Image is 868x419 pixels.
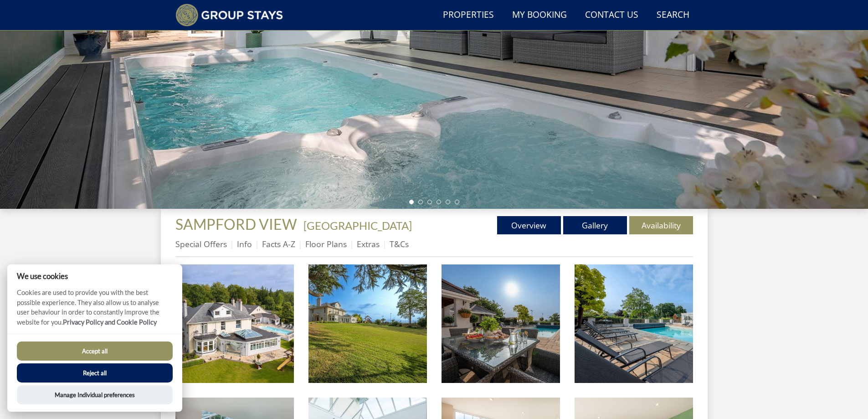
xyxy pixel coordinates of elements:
a: Extras [357,238,380,249]
a: Search [653,5,693,26]
img: Sampford View - Large holiday house for 17 in Somerset with private pool, swim spa, sauna, games ... [575,264,693,383]
img: Group Stays [175,4,283,26]
a: [GEOGRAPHIC_DATA] [303,219,412,232]
button: Accept all [17,341,173,361]
a: Info [237,238,252,249]
p: Cookies are used to provide you with the best possible experience. They also allow us to analyse ... [7,288,182,334]
button: Manage Individual preferences [17,385,173,404]
a: Overview [497,216,561,234]
a: Properties [439,5,498,26]
img: Sampford View - Large country house to rent for holidays with a private pool [308,264,427,383]
a: Special Offers [175,238,227,249]
span: - [300,219,412,232]
img: Sampford View - Relax on the pool terrace, love those views over the Somerset countryside [442,264,560,383]
button: Reject all [17,363,173,383]
a: Facts A-Z [262,238,295,249]
a: Gallery [563,216,627,234]
a: Availability [629,216,693,234]
a: T&Cs [390,238,409,249]
a: SAMPFORD VIEW [175,215,300,233]
a: Contact Us [581,5,642,26]
h2: We use cookies [7,272,182,280]
a: Privacy Policy and Cookie Policy [63,318,157,326]
span: SAMPFORD VIEW [175,215,297,233]
img: Sampford View - Luxury large group holiday house in Somerset, sleeps 17 [175,264,294,383]
a: Floor Plans [305,238,347,249]
a: My Booking [508,5,570,26]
